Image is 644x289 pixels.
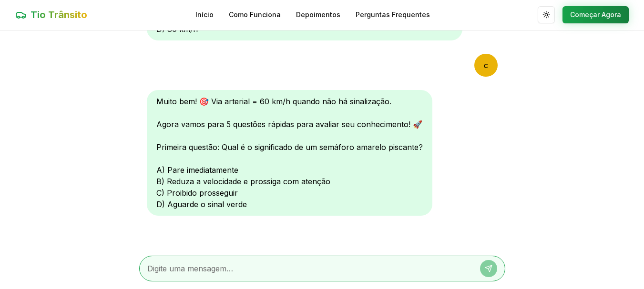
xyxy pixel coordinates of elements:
a: Depoimentos [296,10,340,20]
button: Começar Agora [562,6,629,23]
a: Como Funciona [229,10,281,20]
span: Tio Trânsito [31,8,87,21]
a: Perguntas Frequentes [356,10,430,20]
div: c [474,54,498,77]
div: Muito bem! 🎯 Via arterial = 60 km/h quando não há sinalização. Agora vamos para 5 questões rápida... [147,90,432,216]
a: Tio Trânsito [15,8,87,21]
a: Início [195,10,214,20]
